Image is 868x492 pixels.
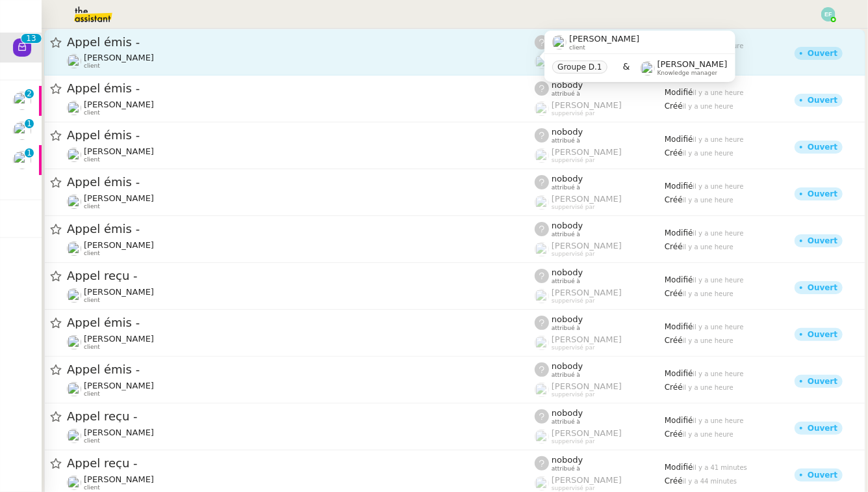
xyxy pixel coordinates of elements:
[665,242,683,251] span: Créé
[535,455,665,472] app-user-label: attribué à
[67,364,535,376] span: Appel émis -
[84,344,100,351] span: client
[552,297,595,305] span: suppervisé par
[84,437,100,444] span: client
[552,251,595,258] span: suppervisé par
[683,150,734,157] span: il y a une heure
[26,34,31,46] p: 1
[25,148,34,157] nz-badge-sup: 1
[808,284,837,292] div: Ouvert
[535,475,665,492] app-user-label: suppervisé par
[67,130,535,141] span: Appel émis -
[67,334,535,351] app-user-detailed-label: client
[552,381,622,391] span: [PERSON_NAME]
[552,184,580,191] span: attribué à
[84,381,154,390] span: [PERSON_NAME]
[535,242,549,256] img: users%2FyQfMwtYgTqhRP2YHWHmG2s2LYaD3%2Favatar%2Fprofile-pic.png
[84,390,100,398] span: client
[535,361,665,378] app-user-label: attribué à
[641,59,728,76] app-user-label: Knowledge manager
[665,102,683,111] span: Créé
[67,240,535,257] app-user-detailed-label: client
[67,241,81,256] img: users%2FRcIDm4Xn1TPHYwgLThSv8RQYtaM2%2Favatar%2F95761f7a-40c3-4bb5-878d-fe785e6f95b2
[808,96,837,104] div: Ouvert
[67,36,535,48] span: Appel émis -
[552,372,580,379] span: attribué à
[535,127,665,144] app-user-label: attribué à
[552,174,583,184] span: nobody
[552,231,580,238] span: attribué à
[27,119,32,131] p: 1
[552,90,580,98] span: attribué à
[535,335,665,351] app-user-label: suppervisé par
[535,195,549,210] img: users%2FyQfMwtYgTqhRP2YHWHmG2s2LYaD3%2Favatar%2Fprofile-pic.png
[535,314,665,331] app-user-label: attribué à
[552,344,595,351] span: suppervisé par
[67,428,535,444] app-user-detailed-label: client
[665,148,683,157] span: Créé
[13,92,31,110] img: users%2FRcIDm4Xn1TPHYwgLThSv8RQYtaM2%2Favatar%2F95761f7a-40c3-4bb5-878d-fe785e6f95b2
[552,221,583,230] span: nobody
[665,476,683,485] span: Créé
[84,53,154,62] span: [PERSON_NAME]
[67,101,81,115] img: users%2FRcIDm4Xn1TPHYwgLThSv8RQYtaM2%2Favatar%2F95761f7a-40c3-4bb5-878d-fe785e6f95b2
[552,475,622,485] span: [PERSON_NAME]
[665,182,693,191] span: Modifié
[693,89,744,96] span: il y a une heure
[683,103,734,110] span: il y a une heure
[84,62,100,70] span: client
[67,474,535,491] app-user-detailed-label: client
[84,203,100,210] span: client
[84,297,100,304] span: client
[67,411,535,422] span: Appel reçu -
[552,361,583,371] span: nobody
[67,382,81,396] img: users%2FRcIDm4Xn1TPHYwgLThSv8RQYtaM2%2Favatar%2F95761f7a-40c3-4bb5-878d-fe785e6f95b2
[535,267,665,284] app-user-label: attribué à
[67,195,81,209] img: users%2FRcIDm4Xn1TPHYwgLThSv8RQYtaM2%2Favatar%2F95761f7a-40c3-4bb5-878d-fe785e6f95b2
[808,377,837,385] div: Ouvert
[13,122,31,140] img: users%2FRcIDm4Xn1TPHYwgLThSv8RQYtaM2%2Favatar%2F95761f7a-40c3-4bb5-878d-fe785e6f95b2
[31,34,36,46] p: 3
[84,428,154,437] span: [PERSON_NAME]
[552,438,595,445] span: suppervisé par
[552,418,580,426] span: attribué à
[665,369,693,378] span: Modifié
[552,335,622,344] span: [PERSON_NAME]
[683,384,734,391] span: il y a une heure
[808,237,837,245] div: Ouvert
[67,176,535,188] span: Appel émis -
[657,70,718,77] span: Knowledge manager
[821,7,836,21] img: svg
[67,317,535,329] span: Appel émis -
[67,54,81,68] img: users%2FRcIDm4Xn1TPHYwgLThSv8RQYtaM2%2Favatar%2F95761f7a-40c3-4bb5-878d-fe785e6f95b2
[657,59,728,69] span: [PERSON_NAME]
[552,194,622,204] span: [PERSON_NAME]
[623,59,630,76] span: &
[665,322,693,331] span: Modifié
[67,53,535,70] app-user-detailed-label: client
[683,290,734,297] span: il y a une heure
[552,157,595,164] span: suppervisé par
[552,110,595,117] span: suppervisé par
[665,275,693,284] span: Modifié
[552,288,622,297] span: [PERSON_NAME]
[67,381,535,398] app-user-detailed-label: client
[84,156,100,163] span: client
[641,61,655,75] img: users%2FyQfMwtYgTqhRP2YHWHmG2s2LYaD3%2Favatar%2Fprofile-pic.png
[665,228,693,238] span: Modifié
[535,476,549,491] img: users%2FyQfMwtYgTqhRP2YHWHmG2s2LYaD3%2Favatar%2Fprofile-pic.png
[552,408,583,418] span: nobody
[552,204,595,211] span: suppervisé par
[535,221,665,238] app-user-label: attribué à
[67,288,81,303] img: users%2FRcIDm4Xn1TPHYwgLThSv8RQYtaM2%2Favatar%2F95761f7a-40c3-4bb5-878d-fe785e6f95b2
[535,174,665,191] app-user-label: attribué à
[683,197,734,204] span: il y a une heure
[27,89,32,101] p: 2
[27,148,32,160] p: 1
[535,147,665,164] app-user-label: suppervisé par
[552,127,583,137] span: nobody
[665,430,683,439] span: Créé
[67,100,535,116] app-user-detailed-label: client
[693,417,744,424] span: il y a une heure
[84,287,154,297] span: [PERSON_NAME]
